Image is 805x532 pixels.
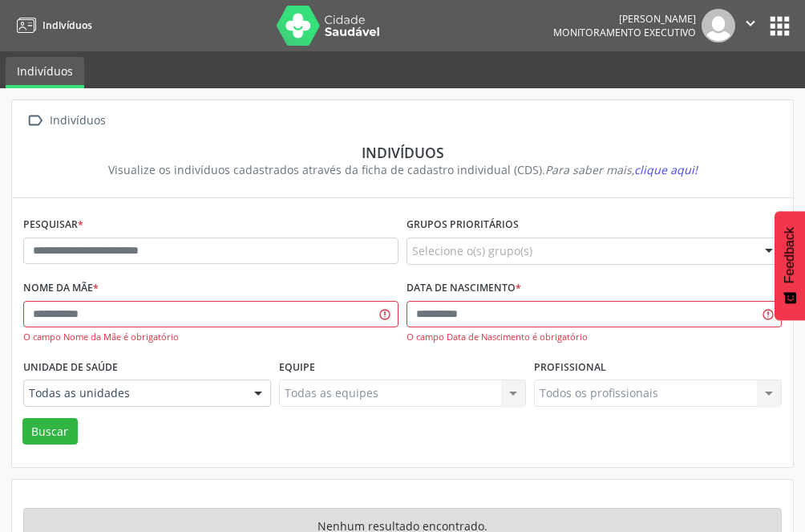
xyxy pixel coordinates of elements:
[553,12,696,26] div: [PERSON_NAME]
[742,14,759,32] i: 
[23,355,118,380] label: Unidade de saúde
[634,162,698,177] span: clique aqui!
[34,144,771,161] div: Indivíduos
[23,331,398,344] div: O campo Nome da Mãe é obrigatório
[534,355,606,380] label: Profissional
[11,12,92,39] a: Indivíduos
[23,109,108,132] a:  Indivíduos
[702,9,735,43] img: img
[735,9,766,43] button: 
[412,242,532,259] span: Selecione o(s) grupo(s)
[22,418,78,445] button: Buscar
[42,18,92,32] span: Indivíduos
[407,276,521,301] label: Data de nascimento
[407,331,782,344] div: O campo Data de Nascimento é obrigatório
[775,211,805,320] button: Feedback - Mostrar pesquisa
[545,162,698,177] i: Para saber mais,
[766,12,794,40] button: apps
[783,227,797,283] span: Feedback
[23,276,99,301] label: Nome da mãe
[34,161,771,178] div: Visualize os indivíduos cadastrados através da ficha de cadastro individual (CDS).
[23,109,47,132] i: 
[29,385,238,401] span: Todas as unidades
[47,109,108,132] div: Indivíduos
[279,355,315,380] label: Equipe
[553,26,696,39] span: Monitoramento Executivo
[6,57,84,88] a: Indivíduos
[407,213,519,238] label: Grupos prioritários
[23,213,83,238] label: Pesquisar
